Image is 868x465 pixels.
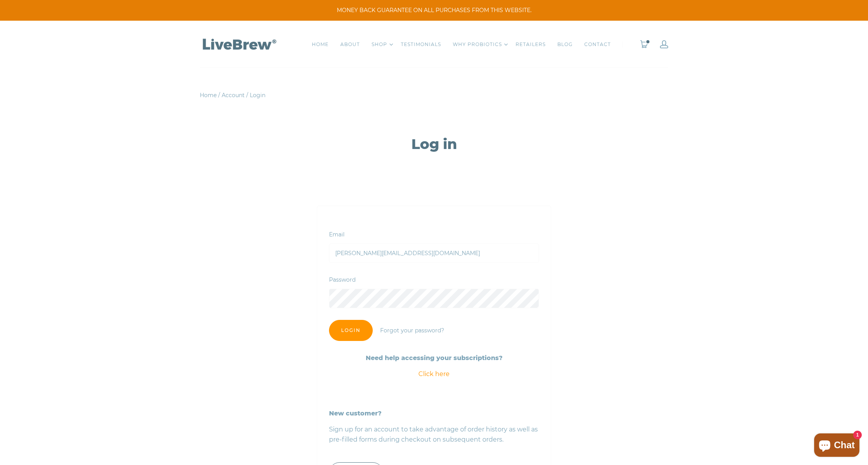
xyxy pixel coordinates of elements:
[646,39,650,44] span: 1
[246,92,248,99] span: /
[418,370,450,378] a: Click here
[329,231,345,238] label: Email
[401,41,441,48] a: TESTIMONIALS
[221,135,648,153] h1: Log in
[640,40,648,48] a: 1
[329,243,539,263] input: Email
[372,41,387,48] a: SHOP
[329,320,373,341] input: Login
[329,276,356,283] label: Password
[200,37,278,51] img: LiveBrew
[312,41,329,48] a: HOME
[222,92,245,99] a: Account
[329,353,539,363] h5: Need help accessing your subscriptions?
[516,41,546,48] a: RETAILERS
[12,6,856,14] span: MONEY BACK GUARANTEE ON ALL PURCHASES FROM THIS WEBSITE.
[200,92,217,99] a: Home
[218,92,220,99] span: /
[329,419,539,451] p: Sign up for an account to take advantage of order history as well as pre-filled forms during chec...
[557,41,573,48] a: BLOG
[812,433,862,459] inbox-online-store-chat: Shopify online store chat
[584,41,611,48] a: CONTACT
[340,41,360,48] a: ABOUT
[453,41,502,48] a: WHY PROBIOTICS
[329,408,539,419] h3: New customer?
[380,327,444,334] span: Forgot your password?
[250,92,265,99] span: Login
